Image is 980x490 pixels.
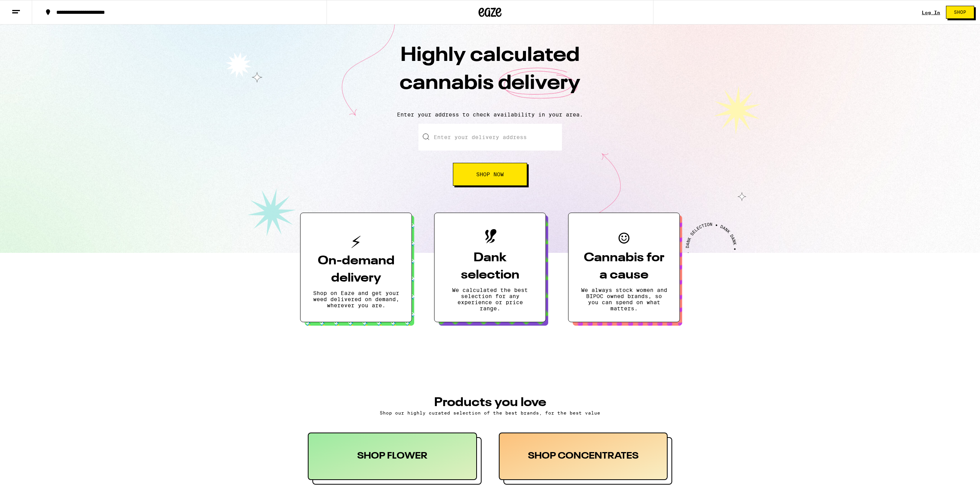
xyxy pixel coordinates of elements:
[313,290,399,308] p: Shop on Eaze and get your weed delivered on demand, wherever you are.
[581,287,667,311] p: We always stock women and BIPOC owned brands, so you can spend on what matters.
[418,124,562,151] input: Enter your delivery address
[308,433,477,480] div: SHOP FLOWER
[946,6,974,19] button: Shop
[356,42,624,105] h1: Highly calculated cannabis delivery
[581,249,667,284] h3: Cannabis for a cause
[308,397,672,409] h3: PRODUCTS YOU LOVE
[476,172,504,177] span: Shop Now
[300,213,412,322] button: On-demand deliveryShop on Eaze and get your weed delivered on demand, wherever you are.
[313,252,399,287] h3: On-demand delivery
[954,10,966,15] span: Shop
[308,410,672,415] p: Shop our highly curated selection of the best brands, for the best value
[568,213,680,322] button: Cannabis for a causeWe always stock women and BIPOC owned brands, so you can spend on what matters.
[922,10,940,15] a: Log In
[308,433,482,485] button: SHOP FLOWER
[499,433,668,480] div: SHOP CONCENTRATES
[8,111,972,118] p: Enter your address to check availability in your area.
[499,433,673,485] button: SHOP CONCENTRATES
[447,249,533,284] h3: Dank selection
[940,6,980,19] a: Shop
[453,163,527,186] button: Shop Now
[447,287,533,311] p: We calculated the best selection for any experience or price range.
[434,213,546,322] button: Dank selectionWe calculated the best selection for any experience or price range.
